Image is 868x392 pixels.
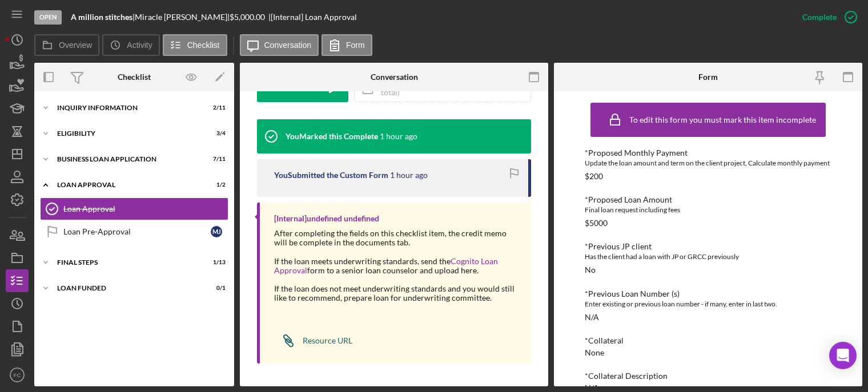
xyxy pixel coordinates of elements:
div: 2 / 11 [205,104,226,111]
div: If the loan meets underwriting standards, send the form to a senior loan counselor and upload here. [274,257,520,275]
div: Loan Approval [63,204,228,213]
div: 1 / 2 [205,181,226,188]
button: FC [6,363,29,386]
div: Eligibility [57,130,197,137]
label: Checklist [187,41,220,50]
div: $5000 [585,219,608,228]
div: | [71,13,135,22]
div: You Submitted the Custom Form [274,171,388,180]
a: Loan Approval [40,197,228,220]
div: N/A [585,313,599,322]
label: Activity [127,41,152,50]
label: Conversation [264,41,312,50]
div: | [Internal] Loan Approval [268,13,357,22]
label: Form [346,41,365,50]
div: Update the loan amount and term on the client project, Calculate monthly payment [585,157,831,169]
div: Final loan request including fees [585,204,831,216]
div: Open Intercom Messenger [829,342,857,369]
div: Final Steps [57,259,197,266]
div: *Previous Loan Number (s) [585,289,831,298]
button: Conversation [240,34,319,56]
div: Miracle [PERSON_NAME] | [135,13,230,22]
button: Form [322,34,372,56]
button: Activity [102,34,159,56]
div: Resource URL [303,336,352,345]
div: BUSINESS LOAN APPLICATION [57,156,197,163]
button: Overview [34,34,99,56]
div: *Proposed Loan Amount [585,195,831,204]
div: To edit this form you must mark this item incomplete [629,115,816,124]
div: Enter existing or previous loan number - if many, enter in last two. [585,298,831,310]
text: FC [14,372,21,378]
div: Loan Approval [57,181,197,188]
div: You Marked this Complete [286,132,378,141]
div: Conversation [371,72,418,82]
div: Complete [802,6,837,29]
label: Overview [59,41,92,50]
div: *Previous JP client [585,242,831,251]
div: If the loan does not meet underwriting standards and you would still like to recommend, prepare l... [274,284,520,302]
time: 2025-08-22 14:56 [390,171,428,180]
div: After completing the fields on this checklist item, the credit memo will be complete in the docum... [274,229,520,247]
div: *Collateral Description [585,371,831,381]
div: [Internal] undefined undefined [274,214,379,223]
div: *Proposed Monthly Payment [585,148,831,157]
div: Has the client had a loan with JP or GRCC previously [585,251,831,262]
div: 3 / 4 [205,130,226,137]
div: INQUIRY INFORMATION [57,104,197,111]
button: Checklist [163,34,227,56]
div: $5,000.00 [230,13,268,22]
time: 2025-08-22 14:57 [380,132,417,141]
div: 1 / 13 [205,259,226,266]
div: *Collateral [585,336,831,345]
div: None [585,348,604,357]
a: Loan Pre-ApprovalMJ [40,220,228,243]
div: 7 / 11 [205,156,226,163]
div: Loan Pre-Approval [63,227,211,236]
a: Cognito Loan Approval [274,256,498,275]
div: Open [34,10,62,25]
a: Resource URL [274,329,352,352]
div: Form [698,72,718,82]
div: $200 [585,172,603,181]
div: LOAN FUNDED [57,285,197,292]
b: A million stitches [71,12,132,22]
div: No [585,265,596,274]
div: Checklist [118,72,151,82]
button: Complete [791,6,862,29]
div: 0 / 1 [205,285,226,292]
div: M J [211,226,222,237]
